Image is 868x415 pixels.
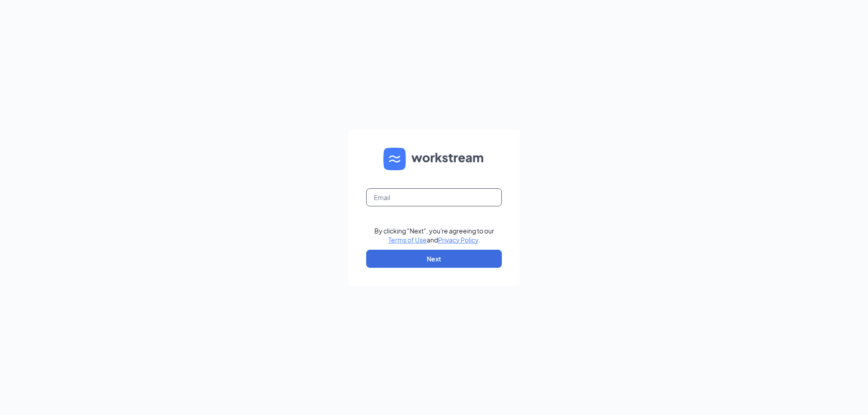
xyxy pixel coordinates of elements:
a: Privacy Policy [438,236,478,244]
img: WS logo and Workstream text [383,148,485,170]
button: Next [366,250,502,268]
a: Terms of Use [388,236,427,244]
input: Email [366,188,502,206]
div: By clicking "Next", you're agreeing to our and . [374,226,494,244]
